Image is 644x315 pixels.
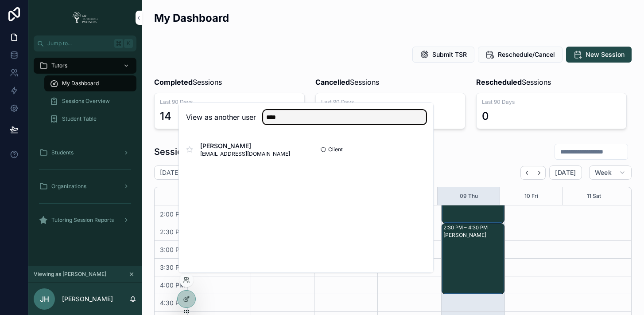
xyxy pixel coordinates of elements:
[158,264,187,271] span: 3:30 PM
[200,142,290,150] span: [PERSON_NAME]
[44,93,136,109] a: Sessions Overview
[566,47,632,63] button: New Session
[586,50,625,59] span: New Session
[125,40,132,47] span: K
[315,77,379,87] span: Sessions
[51,217,114,224] span: Tutoring Session Reports
[186,112,256,122] h2: View as another user
[589,165,632,180] button: Week
[533,166,546,180] button: Next
[34,178,136,194] a: Organizations
[160,168,207,177] h2: [DATE] – [DATE]
[47,40,111,47] span: Jump to...
[51,183,86,190] span: Organizations
[154,78,193,87] strong: Completed
[34,35,136,51] button: Jump to...K
[412,47,474,63] button: Submit TSR
[498,50,555,59] span: Reschedule/Cancel
[158,246,187,253] span: 3:00 PM
[160,109,171,123] div: 14
[442,224,504,294] div: 2:30 PM – 4:30 PM[PERSON_NAME]
[34,145,136,161] a: Students
[432,50,467,59] span: Submit TSR
[482,109,489,123] div: 0
[44,111,136,127] a: Student Table
[34,58,136,74] a: Tutors
[70,11,101,25] img: App logo
[62,295,113,303] p: [PERSON_NAME]
[443,232,504,239] div: [PERSON_NAME]
[62,80,99,87] span: My Dashboard
[478,47,563,63] button: Reschedule/Cancel
[200,150,290,157] span: [EMAIL_ADDRESS][DOMAIN_NAME]
[549,165,582,180] button: [DATE]
[154,146,233,158] h1: Sessions Calendar
[158,299,187,307] span: 4:30 PM
[158,281,187,289] span: 4:00 PM
[62,115,97,122] span: Student Table
[321,98,460,106] span: Last 90 Days
[476,77,551,87] span: Sessions
[555,169,576,177] span: [DATE]
[443,224,490,231] div: 2:30 PM – 4:30 PM
[482,98,621,106] span: Last 90 Days
[520,166,533,180] button: Back
[158,210,187,218] span: 2:00 PM
[34,271,106,278] span: Viewing as [PERSON_NAME]
[587,187,601,205] button: 11 Sat
[51,62,67,69] span: Tutors
[315,78,350,87] strong: Cancelled
[460,187,478,205] button: 09 Thu
[160,98,299,106] span: Last 90 Days
[154,11,229,25] h2: My Dashboard
[158,228,187,236] span: 2:30 PM
[34,212,136,228] a: Tutoring Session Reports
[524,187,538,205] button: 10 Fri
[51,149,74,156] span: Students
[28,51,142,240] div: scrollable content
[328,146,343,153] span: Client
[44,75,136,91] a: My Dashboard
[154,77,222,87] span: Sessions
[595,169,612,177] span: Week
[476,78,522,87] strong: Rescheduled
[62,98,110,105] span: Sessions Overview
[40,294,49,304] span: JH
